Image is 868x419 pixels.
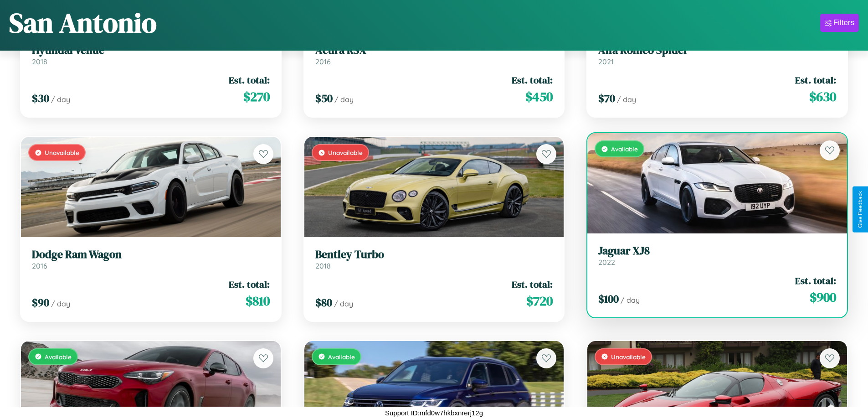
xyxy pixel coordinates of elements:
span: Est. total: [229,278,270,291]
span: Est. total: [512,73,553,87]
span: 2018 [32,57,47,66]
a: Jaguar XJ82022 [598,244,836,267]
span: 2021 [598,57,614,66]
span: $ 900 [810,288,836,306]
span: $ 100 [598,291,619,306]
span: / day [334,95,354,104]
span: 2016 [315,57,331,66]
span: 2016 [32,261,47,270]
span: $ 90 [32,295,49,310]
span: Est. total: [512,278,553,291]
span: $ 450 [525,88,553,106]
span: $ 70 [598,91,615,106]
h1: San Antonio [9,4,157,41]
h3: Jaguar XJ8 [598,244,836,258]
span: Unavailable [328,149,363,156]
span: / day [617,95,636,104]
span: / day [51,95,70,104]
span: $ 810 [246,292,270,310]
h3: Hyundai Venue [32,44,270,57]
span: 2018 [315,261,331,270]
span: $ 50 [315,91,333,106]
span: Available [328,353,355,361]
h3: Alfa Romeo Spider [598,44,836,57]
div: Filters [833,18,854,27]
span: 2022 [598,258,615,267]
button: Filters [820,14,859,32]
span: / day [334,299,353,308]
span: $ 270 [243,88,270,106]
span: / day [621,295,640,305]
a: Dodge Ram Wagon2016 [32,248,270,270]
span: / day [51,299,70,308]
span: Est. total: [795,274,836,287]
span: $ 720 [526,292,553,310]
span: $ 30 [32,91,49,106]
h3: Dodge Ram Wagon [32,248,270,261]
a: Acura RSX2016 [315,44,553,66]
p: Support ID: mfd0w7hkbxnrerj12g [385,407,483,419]
a: Alfa Romeo Spider2021 [598,44,836,66]
span: Available [611,145,638,153]
span: Est. total: [795,73,836,87]
span: Available [45,353,72,361]
span: $ 80 [315,295,332,310]
span: Est. total: [229,73,270,87]
span: Unavailable [611,353,646,361]
a: Hyundai Venue2018 [32,44,270,66]
div: Give Feedback [857,191,863,228]
a: Bentley Turbo2018 [315,248,553,270]
h3: Acura RSX [315,44,553,57]
span: Unavailable [45,149,79,156]
h3: Bentley Turbo [315,248,553,261]
span: $ 630 [809,88,836,106]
